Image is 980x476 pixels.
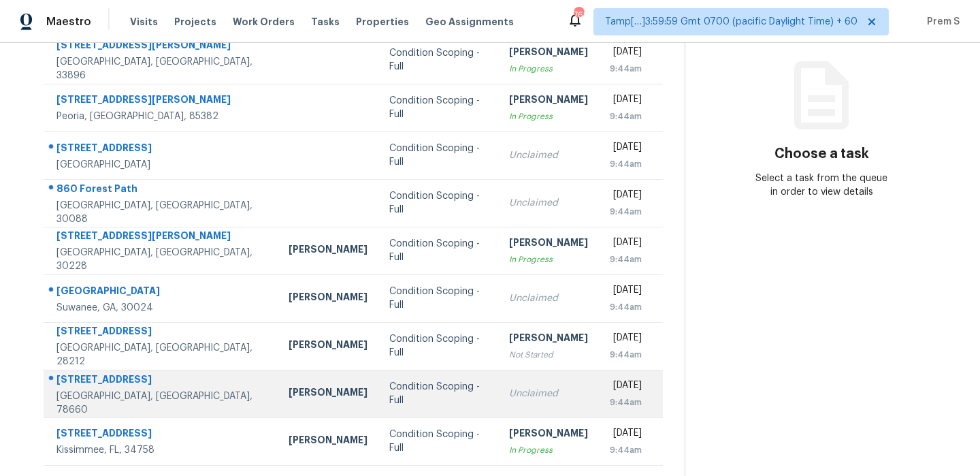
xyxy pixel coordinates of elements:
[130,15,158,29] span: Visits
[389,332,487,360] div: Condition Scoping - Full
[56,199,267,226] div: [GEOGRAPHIC_DATA], [GEOGRAPHIC_DATA], 30088
[289,242,367,259] div: [PERSON_NAME]
[289,290,367,307] div: [PERSON_NAME]
[610,205,642,219] div: 9:44am
[509,443,588,457] div: In Progress
[610,188,642,205] div: [DATE]
[56,93,267,110] div: [STREET_ADDRESS][PERSON_NAME]
[56,182,267,199] div: 860 Forest Path
[753,172,890,199] div: Select a task from the queue in order to view details
[509,93,588,110] div: [PERSON_NAME]
[610,283,642,300] div: [DATE]
[56,141,267,158] div: [STREET_ADDRESS]
[56,110,267,123] div: Peoria, [GEOGRAPHIC_DATA], 85382
[509,196,588,210] div: Unclaimed
[610,236,642,253] div: [DATE]
[509,331,588,348] div: [PERSON_NAME]
[509,387,588,400] div: Unclaimed
[610,426,642,443] div: [DATE]
[389,94,487,121] div: Condition Scoping - Full
[610,300,642,314] div: 9:44am
[289,385,367,402] div: [PERSON_NAME]
[605,15,857,29] span: Tamp[…]3:59:59 Gmt 0700 (pacific Daylight Time) + 60
[56,246,267,273] div: [GEOGRAPHIC_DATA], [GEOGRAPHIC_DATA], 30228
[389,428,487,455] div: Condition Scoping - Full
[610,45,642,62] div: [DATE]
[389,46,487,74] div: Condition Scoping - Full
[56,229,267,246] div: [STREET_ADDRESS][PERSON_NAME]
[389,189,487,217] div: Condition Scoping - Full
[610,396,642,409] div: 9:44am
[610,379,642,396] div: [DATE]
[610,253,642,266] div: 9:44am
[56,301,267,315] div: Suwanee, GA, 30024
[509,62,588,76] div: In Progress
[610,331,642,348] div: [DATE]
[389,380,487,407] div: Condition Scoping - Full
[425,15,514,29] span: Geo Assignments
[509,426,588,443] div: [PERSON_NAME]
[509,45,588,62] div: [PERSON_NAME]
[46,15,91,29] span: Maestro
[56,284,267,301] div: [GEOGRAPHIC_DATA]
[509,348,588,362] div: Not Started
[56,341,267,368] div: [GEOGRAPHIC_DATA], [GEOGRAPHIC_DATA], 28212
[56,443,267,457] div: Kissimmee, FL, 34758
[509,253,588,266] div: In Progress
[921,15,960,29] span: Prem S
[56,426,267,443] div: [STREET_ADDRESS]
[56,158,267,172] div: [GEOGRAPHIC_DATA]
[610,348,642,362] div: 9:44am
[56,390,267,417] div: [GEOGRAPHIC_DATA], [GEOGRAPHIC_DATA], 78660
[56,324,267,341] div: [STREET_ADDRESS]
[774,147,869,161] h3: Choose a task
[509,110,588,123] div: In Progress
[610,157,642,171] div: 9:44am
[610,110,642,123] div: 9:44am
[289,433,367,450] div: [PERSON_NAME]
[509,291,588,305] div: Unclaimed
[356,15,409,29] span: Properties
[574,8,583,22] div: 762
[289,338,367,355] div: [PERSON_NAME]
[610,62,642,76] div: 9:44am
[56,38,267,55] div: [STREET_ADDRESS][PERSON_NAME]
[56,372,267,390] div: [STREET_ADDRESS]
[610,443,642,457] div: 9:44am
[389,285,487,312] div: Condition Scoping - Full
[389,142,487,169] div: Condition Scoping - Full
[174,15,216,29] span: Projects
[509,148,588,162] div: Unclaimed
[610,140,642,157] div: [DATE]
[311,17,340,27] span: Tasks
[509,236,588,253] div: [PERSON_NAME]
[56,55,267,82] div: [GEOGRAPHIC_DATA], [GEOGRAPHIC_DATA], 33896
[233,15,295,29] span: Work Orders
[610,93,642,110] div: [DATE]
[389,237,487,264] div: Condition Scoping - Full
